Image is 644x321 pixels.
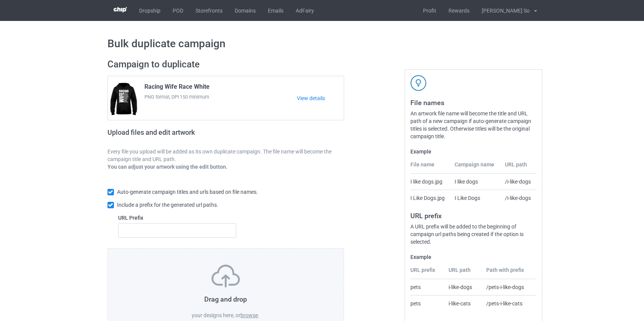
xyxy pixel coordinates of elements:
[501,174,537,190] td: /i-like-dogs
[450,174,501,190] td: I like dogs
[211,265,240,287] img: svg+xml;base64,PD94bWwgdmVyc2lvbj0iMS4wIiBlbmNvZGluZz0iVVRGLTgiPz4KPHN2ZyB3aWR0aD0iNzVweCIgaGVpZ2...
[410,75,426,91] img: svg+xml;base64,PD94bWwgdmVyc2lvbj0iMS4wIiBlbmNvZGluZz0iVVRGLTgiPz4KPHN2ZyB3aWR0aD0iNDJweCIgaGVpZ2...
[107,148,344,163] p: Every file you upload will be added as its own duplicate campaign. The file name will become the ...
[482,279,537,295] td: /pets-i-like-dogs
[444,266,482,279] th: URL path
[144,93,297,101] span: PNG format, DPI 150 minimum
[107,37,537,51] h1: Bulk duplicate campaign
[410,211,537,220] h3: URL prefix
[476,1,530,20] div: [PERSON_NAME] So
[410,174,450,190] td: I like dogs.jpg
[107,164,227,170] b: You can adjust your artwork using the edit button.
[482,266,537,279] th: Path with prefix
[444,279,482,295] td: i-like-dogs
[444,295,482,311] td: i-like-cats
[482,295,537,311] td: /pets-i-like-cats
[297,94,344,102] a: View details
[450,161,501,174] th: Campaign name
[124,295,328,303] h3: Drag and drop
[258,312,260,318] span: .
[410,190,450,206] td: I Like Dogs.jpg
[410,98,537,107] h3: File names
[410,110,537,140] div: An artwork file name will become the title and URL path of a new campaign if auto-generate campai...
[410,266,445,279] th: URL prefix
[107,59,344,70] h2: Campaign to duplicate
[410,279,445,295] td: pets
[410,148,537,155] label: Example
[118,214,237,222] label: URL Prefix
[450,190,501,206] td: I Like Dogs
[240,312,258,318] label: browse
[410,161,450,174] th: File name
[410,223,537,246] div: A URL prefix will be added to the beginning of campaign url paths being created if the option is ...
[410,253,537,261] label: Example
[192,312,240,318] span: your designs here, or
[107,128,250,142] h2: Upload files and edit artwork
[144,83,210,93] span: Racing Wife Race White
[501,190,537,206] td: /i-like-dogs
[114,7,127,13] img: 3d383065fc803cdd16c62507c020ddf8.png
[410,295,445,311] td: pets
[117,189,258,195] span: Auto-generate campaign titles and urls based on file names.
[117,202,218,208] span: Include a prefix for the generated url paths.
[501,161,537,174] th: URL path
